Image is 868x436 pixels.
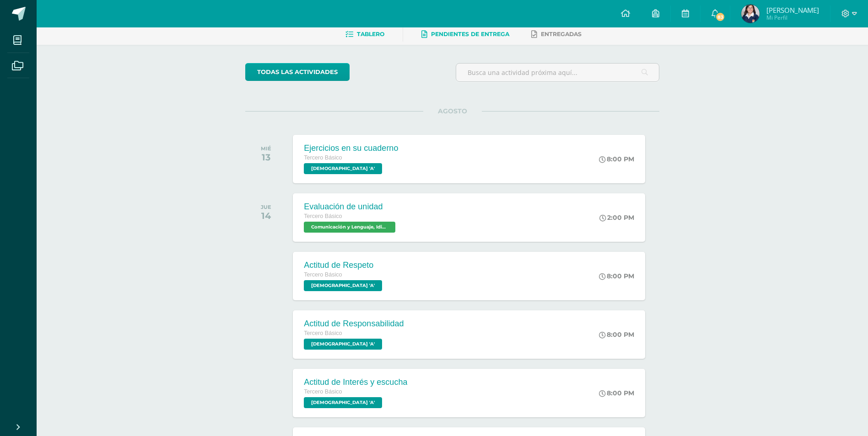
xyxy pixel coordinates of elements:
[599,389,634,397] div: 8:00 PM
[766,5,819,15] span: [PERSON_NAME]
[245,63,350,81] a: todas las Actividades
[531,27,582,42] a: Entregadas
[304,144,398,153] div: Ejercicios en su cuaderno
[599,272,634,280] div: 8:00 PM
[304,202,398,212] div: Evaluación de unidad
[304,154,342,161] span: Tercero Básico
[357,31,384,37] span: Tablero
[431,31,509,37] span: Pendientes de entrega
[261,204,271,210] div: JUE
[304,213,342,219] span: Tercero Básico
[715,12,725,22] span: 83
[304,330,342,336] span: Tercero Básico
[304,222,395,233] span: Comunicación y Lenguaje, Idioma Español 'A'
[541,31,582,37] span: Entregadas
[304,378,407,387] div: Actitud de Interés y escucha
[741,5,760,23] img: 067751ae98dcbabc3ba6d592e166cf8b.png
[766,14,819,21] span: Mi Perfil
[421,27,509,42] a: Pendientes de entrega
[304,319,404,329] div: Actitud de Responsabilidad
[304,163,382,174] span: Evangelización 'A'
[304,388,342,395] span: Tercero Básico
[599,155,634,163] div: 8:00 PM
[261,145,271,152] div: MIÉ
[261,152,271,163] div: 13
[599,213,634,222] div: 2:00 PM
[345,27,384,42] a: Tablero
[304,261,384,270] div: Actitud de Respeto
[599,330,634,339] div: 8:00 PM
[423,107,482,115] span: AGOSTO
[304,397,382,408] span: Evangelización 'A'
[304,339,382,350] span: Evangelización 'A'
[261,210,271,221] div: 14
[456,64,659,81] input: Busca una actividad próxima aquí...
[304,271,342,278] span: Tercero Básico
[304,280,382,291] span: Evangelización 'A'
